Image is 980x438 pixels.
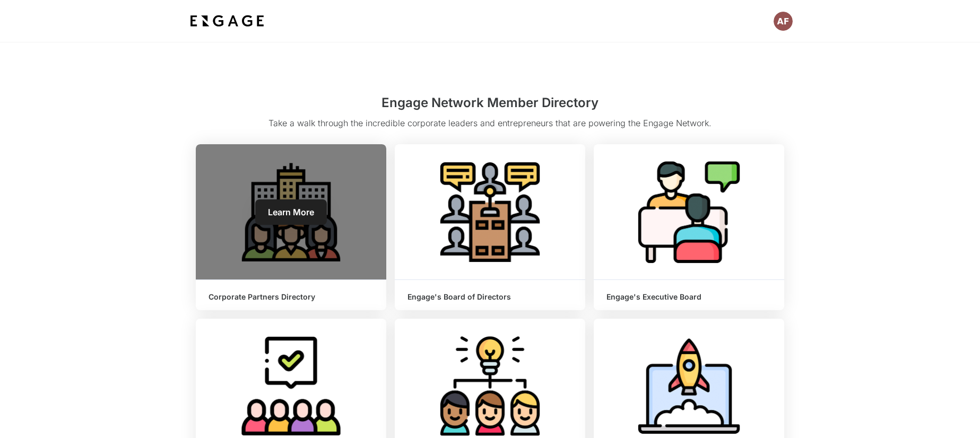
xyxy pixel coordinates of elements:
button: Open profile menu [774,12,793,31]
h6: Corporate Partners Directory [209,293,374,302]
img: Profile picture of Anne Felts [774,12,793,31]
p: Take a walk through the incredible corporate leaders and entrepreneurs that are powering the Enga... [196,117,785,136]
h2: Engage Network Member Directory [196,93,785,117]
h6: Engage's Board of Directors [407,293,573,302]
h6: Engage's Executive Board [606,293,771,302]
a: Learn More [255,199,327,225]
span: Learn More [268,207,314,217]
img: bdf1fb74-1727-4ba0-a5bd-bc74ae9fc70b.jpeg [188,12,266,31]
